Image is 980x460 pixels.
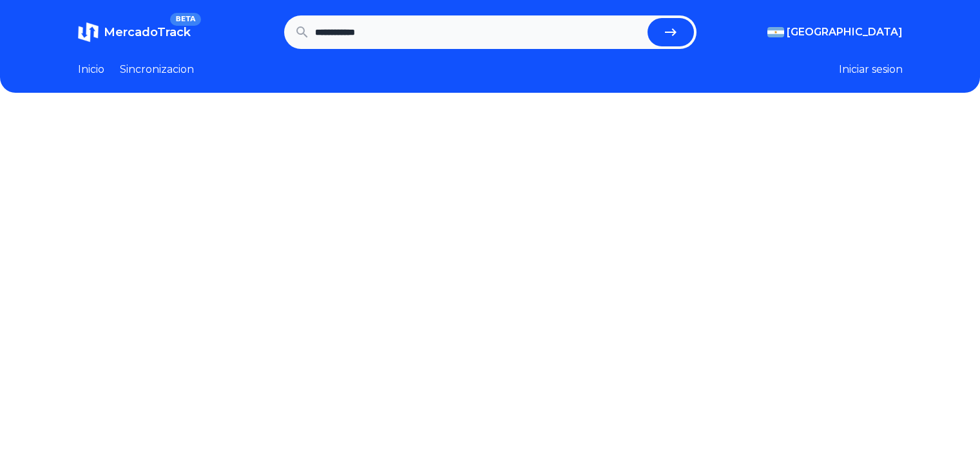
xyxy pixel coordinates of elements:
[767,24,903,40] button: [GEOGRAPHIC_DATA]
[78,22,99,43] img: MercadoTrack
[170,13,200,26] span: BETA
[78,22,191,43] a: MercadoTrackBETA
[839,62,903,77] button: Iniciar sesion
[120,62,194,77] a: Sincronizacion
[767,27,784,37] img: Argentina
[104,25,191,39] span: MercadoTrack
[787,24,903,40] span: [GEOGRAPHIC_DATA]
[78,62,104,77] a: Inicio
